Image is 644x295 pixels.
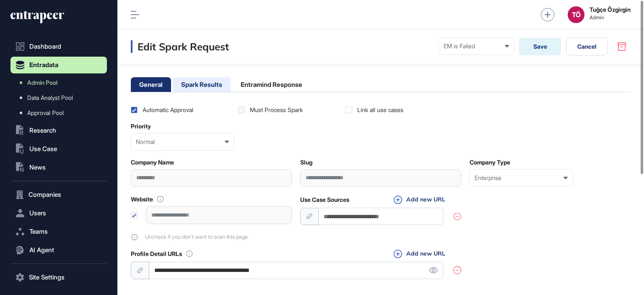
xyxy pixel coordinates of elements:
[15,105,107,120] a: Approval Pool
[29,247,54,253] span: AI Agent
[136,138,229,145] div: Normal
[10,141,107,157] button: Use Case
[10,223,107,240] button: Teams
[470,159,510,166] label: Company Type
[10,57,107,73] button: Entradata
[27,110,64,116] span: Approval Pool
[566,38,608,55] button: Cancel
[131,123,151,130] label: Priority
[29,228,48,235] span: Teams
[131,77,171,92] li: General
[131,251,182,257] label: Profile Detail URLs
[15,75,107,90] a: Admin Pool
[589,15,631,21] span: Admin
[232,77,311,92] li: Entramind Response
[29,43,61,50] span: Dashboard
[391,249,448,258] button: Add new URL
[357,106,403,114] div: Link all use cases
[29,146,57,152] span: Use Case
[391,195,448,204] button: Add new URL
[131,196,153,203] label: Website
[27,94,73,101] span: Data Analyst Pool
[300,159,312,166] label: Slug
[29,62,58,68] span: Entradata
[29,127,56,134] span: Research
[10,269,107,286] button: Site Settings
[10,205,107,222] button: Users
[250,106,303,114] div: Must Process Spark
[173,77,231,92] li: Spark Results
[29,191,61,198] span: Companies
[15,90,107,105] a: Data Analyst Pool
[300,196,349,203] label: Use Case Sources
[131,159,174,166] label: Company Name
[143,106,193,114] div: Automatic Approval
[29,164,46,171] span: News
[475,175,568,181] div: Enterprise
[27,79,57,86] span: Admin Pool
[145,234,249,240] span: Uncheck if you don't want to scan this page.
[568,6,584,23] button: TÖ
[589,6,631,13] strong: Tuğçe Özgirgin
[10,242,107,258] button: AI Agent
[10,186,107,203] button: Companies
[10,38,107,55] a: Dashboard
[131,40,229,53] h3: Edit Spark Request
[444,43,509,50] div: EM is Failed
[519,38,561,55] button: Save
[29,210,46,217] span: Users
[10,159,107,176] button: News
[29,274,65,281] span: Site Settings
[10,122,107,139] button: Research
